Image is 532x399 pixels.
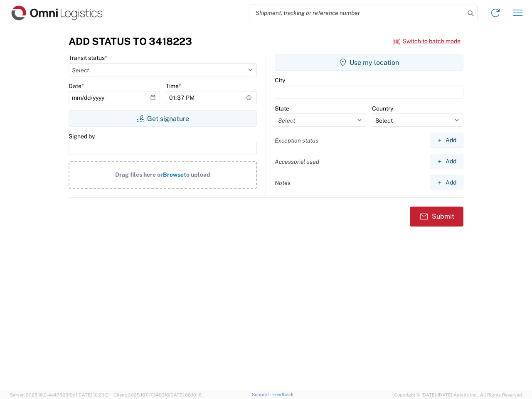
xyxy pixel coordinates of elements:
[163,171,184,178] span: Browse
[394,391,522,399] span: Copyright © [DATE]-[DATE] Agistix Inc., All Rights Reserved
[115,171,163,178] span: Drag files here or
[430,175,463,190] button: Add
[249,5,465,21] input: Shipment, tracking or reference number
[275,179,291,187] label: Notes
[430,154,463,169] button: Add
[275,105,289,112] label: State
[252,392,273,397] a: Support
[69,133,95,140] label: Signed by
[166,82,181,90] label: Time
[69,110,257,127] button: Get signature
[430,133,463,148] button: Add
[410,207,463,227] button: Submit
[275,54,463,71] button: Use my location
[275,137,318,144] label: Exception status
[393,34,461,48] button: Switch to batch mode
[69,54,107,62] label: Transit status
[10,392,110,397] span: Server: 2025.18.0-4e47823f9d1
[113,392,202,397] span: Client: 2025.18.0-7346316
[372,105,393,112] label: Country
[169,392,202,397] span: [DATE] 08:10:16
[77,392,110,397] span: [DATE] 10:23:21
[275,158,319,165] label: Accessorial used
[272,392,293,397] a: Feedback
[69,82,84,90] label: Date
[184,171,210,178] span: to upload
[69,35,192,47] h3: Add Status to 3418223
[275,76,285,84] label: City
